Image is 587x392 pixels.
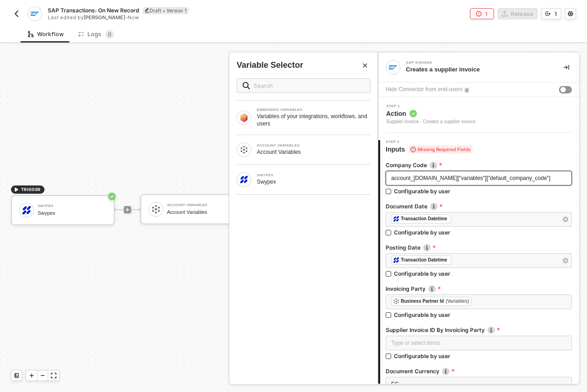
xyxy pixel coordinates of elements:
div: (Variables) [446,298,469,305]
span: icon-collapse-right [564,65,569,70]
div: Hide Connector from end-users [386,85,462,94]
span: Step 1 [386,104,476,108]
div: Configurable by user [394,270,450,278]
div: Workflow [28,31,64,38]
div: Business Partner Id [401,297,444,305]
img: icon-info [487,327,495,334]
button: back [11,8,22,19]
div: Draft • Version 1 [143,7,188,14]
span: account_[DOMAIN_NAME]["variables"]["default_company_code"] [391,175,550,181]
button: Close [360,60,371,71]
img: icon-info [428,285,436,293]
div: Account Variables [257,148,371,156]
img: icon-info [430,162,437,169]
span: Inputs [386,145,472,154]
button: 1 [470,8,494,19]
span: Missing Required Fields [409,145,472,153]
span: icon-minus [40,373,45,378]
span: [PERSON_NAME] [83,14,125,21]
img: search [243,82,250,89]
input: Search [254,81,365,91]
img: fieldIcon [393,299,399,304]
span: icon-edit [144,8,150,13]
span: icon-error-page [476,11,482,16]
span: icon-versioning [545,11,551,16]
img: Block [240,146,248,153]
img: Block [240,113,248,122]
div: Last edited by - Now [48,14,293,21]
img: Block [240,176,248,183]
label: Supplier Invoice ID By Invoicing Party [386,326,572,334]
div: Variables of your integrations, workflows, and users [257,113,371,127]
img: fieldIcon [393,257,399,263]
div: Configurable by user [394,352,450,360]
div: Step 1Action Supplier Invoice - Creates a supplier invoice [378,104,579,125]
sup: 0 [105,30,114,39]
div: ACCOUNT VARIABLES [257,144,371,147]
div: SAP S/4HANA [406,61,543,65]
img: fieldIcon [393,216,399,222]
img: icon-info [430,203,437,210]
div: Configurable by user [394,187,450,195]
label: Document Date [386,202,572,210]
div: Creates a supplier invoice [406,65,549,74]
span: EG [391,381,399,387]
label: Invoicing Party [386,285,572,293]
div: Supplier Invoice - Creates a supplier invoice [386,118,476,125]
button: Release [498,8,537,19]
span: icon-play [29,373,34,378]
button: 1 [541,8,561,19]
div: 1 [485,10,488,18]
div: EMBEDDED VARIABLES [257,108,371,112]
label: Company Code [386,161,572,169]
img: integration-icon [389,63,397,71]
div: Transaction Datetime [401,256,447,264]
span: Action [386,109,476,118]
div: Configurable by user [394,311,450,319]
img: icon-info [423,244,431,251]
div: Variable Selector [237,60,303,71]
img: back [13,10,20,17]
div: Logs [78,30,114,39]
div: SWYPEX [257,174,371,177]
div: 1 [554,10,557,18]
img: icon-info [442,368,449,375]
img: integration-icon [31,10,39,18]
span: SAP Transactions: On New Record [48,6,139,14]
img: icon-info [464,87,470,93]
div: Transaction Datetime [401,215,447,223]
label: Document Currency [386,367,572,375]
div: Configurable by user [394,229,450,236]
span: icon-settings [568,11,573,16]
span: Step 2 [386,140,472,144]
span: icon-expand [51,373,56,378]
label: Posting Date [386,244,572,251]
div: Swypex [257,178,371,185]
